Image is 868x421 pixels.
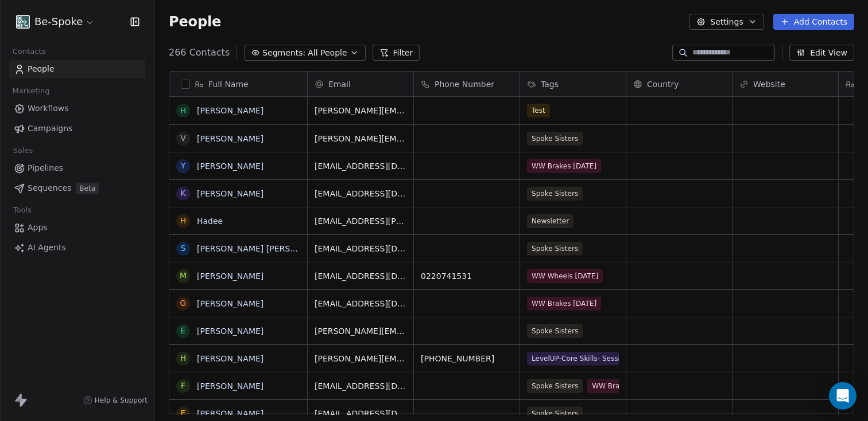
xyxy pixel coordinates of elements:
[527,242,583,255] span: Spoke Sisters
[180,187,185,199] div: K
[181,242,186,254] div: S
[527,104,550,117] span: Test
[28,222,48,234] span: Apps
[315,353,406,364] span: [PERSON_NAME][EMAIL_ADDRESS][DOMAIN_NAME]
[169,72,307,96] div: Full Name
[315,325,406,337] span: [PERSON_NAME][EMAIL_ADDRESS][DOMAIN_NAME]
[328,78,351,90] span: Email
[16,15,30,29] img: Facebook%20profile%20picture.png
[315,133,406,144] span: [PERSON_NAME][EMAIL_ADDRESS][DOMAIN_NAME]
[197,409,263,418] a: [PERSON_NAME]
[28,182,71,194] span: Sequences
[9,179,145,198] a: SequencesBeta
[308,47,347,59] span: All People
[541,78,559,90] span: Tags
[197,217,223,226] a: Hadee
[28,162,63,174] span: Pipelines
[208,78,249,90] span: Full Name
[527,379,583,393] span: Spoke Sisters
[169,97,308,415] div: grid
[520,72,626,96] div: Tags
[315,215,406,227] span: [EMAIL_ADDRESS][PERSON_NAME][DOMAIN_NAME]
[527,297,601,310] span: WW Brakes [DATE]
[181,407,186,419] div: E
[753,78,785,90] span: Website
[181,380,185,392] div: F
[9,218,145,237] a: Apps
[315,243,406,254] span: [EMAIL_ADDRESS][DOMAIN_NAME]
[9,119,145,138] a: Campaigns
[180,132,186,144] div: V
[315,160,406,172] span: [EMAIL_ADDRESS][DOMAIN_NAME]
[180,352,187,364] div: H
[315,380,406,392] span: [EMAIL_ADDRESS][DOMAIN_NAME]
[527,187,583,200] span: Spoke Sisters
[647,78,679,90] span: Country
[414,72,520,96] div: Phone Number
[197,162,263,171] a: [PERSON_NAME]
[315,188,406,199] span: [EMAIL_ADDRESS][DOMAIN_NAME]
[197,189,263,198] a: [PERSON_NAME]
[9,159,145,178] a: Pipelines
[527,407,583,420] span: Spoke Sisters
[421,270,513,282] span: 0220741531
[262,47,305,59] span: Segments:
[180,270,187,282] div: M
[7,82,55,100] span: Marketing
[435,78,494,90] span: Phone Number
[315,298,406,309] span: [EMAIL_ADDRESS][DOMAIN_NAME]
[421,353,513,364] span: [PHONE_NUMBER]
[180,105,187,117] div: H
[197,299,263,308] a: [PERSON_NAME]
[181,325,186,337] div: E
[689,14,764,30] button: Settings
[527,132,583,145] span: Spoke Sisters
[83,396,148,405] a: Help & Support
[829,382,857,410] div: Open Intercom Messenger
[7,43,51,60] span: Contacts
[527,352,619,365] span: LevelUP-Core Skills- Session 4-[DATE]
[626,72,732,96] div: Country
[773,14,854,30] button: Add Contacts
[197,381,263,391] a: [PERSON_NAME]
[197,354,263,363] a: [PERSON_NAME]
[180,297,187,309] div: G
[308,72,413,96] div: Email
[197,326,263,336] a: [PERSON_NAME]
[8,142,38,159] span: Sales
[527,159,601,173] span: WW Brakes [DATE]
[169,46,230,60] span: 266 Contacts
[197,106,263,115] a: [PERSON_NAME]
[9,99,145,118] a: Workflows
[789,45,854,61] button: Edit View
[9,60,145,78] a: People
[315,105,406,116] span: [PERSON_NAME][EMAIL_ADDRESS][DOMAIN_NAME]
[527,324,583,338] span: Spoke Sisters
[733,72,838,96] div: Website
[76,183,99,194] span: Beta
[315,408,406,419] span: [EMAIL_ADDRESS][DOMAIN_NAME]
[28,63,55,75] span: People
[169,13,221,30] span: People
[95,396,148,405] span: Help & Support
[527,214,573,228] span: Newsletter
[14,12,97,32] button: Be-Spoke
[28,242,66,254] span: AI Agents
[197,244,333,253] a: [PERSON_NAME] [PERSON_NAME]
[9,238,145,257] a: AI Agents
[180,215,187,227] div: H
[527,269,603,283] span: WW Wheels [DATE]
[28,123,72,135] span: Campaigns
[181,160,186,172] div: Y
[373,45,420,61] button: Filter
[28,103,69,115] span: Workflows
[8,202,36,219] span: Tools
[197,272,263,281] a: [PERSON_NAME]
[315,270,406,282] span: [EMAIL_ADDRESS][DOMAIN_NAME]
[587,379,661,393] span: WW Brakes [DATE]
[34,14,83,29] span: Be-Spoke
[197,134,263,143] a: [PERSON_NAME]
